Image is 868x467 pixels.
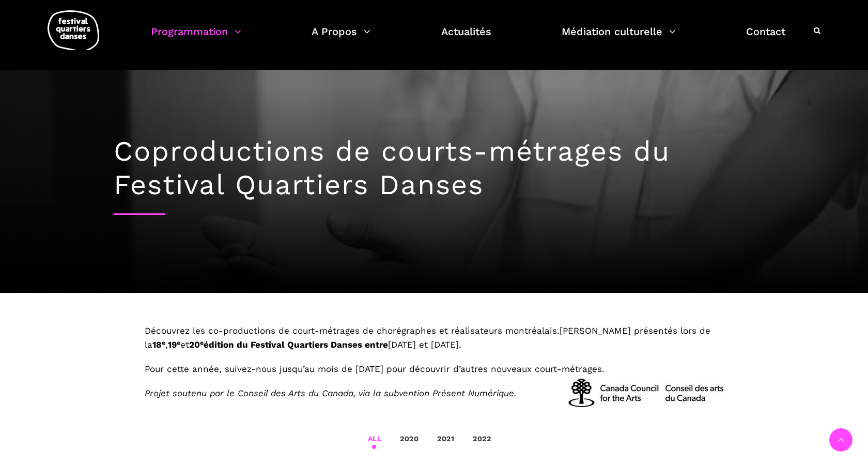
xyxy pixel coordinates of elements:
[152,339,165,350] strong: 18ᵉ
[48,10,99,52] img: logo-fqd-med
[562,23,676,53] a: Médiation culturelle
[746,23,785,53] a: Contact
[312,23,370,53] a: A Propos
[151,23,241,53] a: Programmation
[400,434,419,443] a: 2020
[145,324,723,352] p: Découvrez les co-productions de court-métrages de chorégraphes et réalisateurs montréalais.[PERSO...
[114,135,754,202] h1: Coproductions de courts-métrages du Festival Quartiers Danses
[368,434,382,443] a: All
[204,339,388,350] strong: édition du Festival Quartiers Danses entre
[168,339,180,350] strong: 19ᵉ
[189,339,204,350] strong: 20ᵉ
[145,388,516,398] em: Projet soutenu par le Conseil des Arts du Canada, via la subvention Présent Numérique.
[441,23,491,53] a: Actualités
[473,434,491,443] a: 2022
[145,362,723,376] p: Pour cette année, suivez-nous jusqu’au mois de [DATE] pour découvrir d’autres nouveaux court-métr...
[437,434,454,443] a: 2021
